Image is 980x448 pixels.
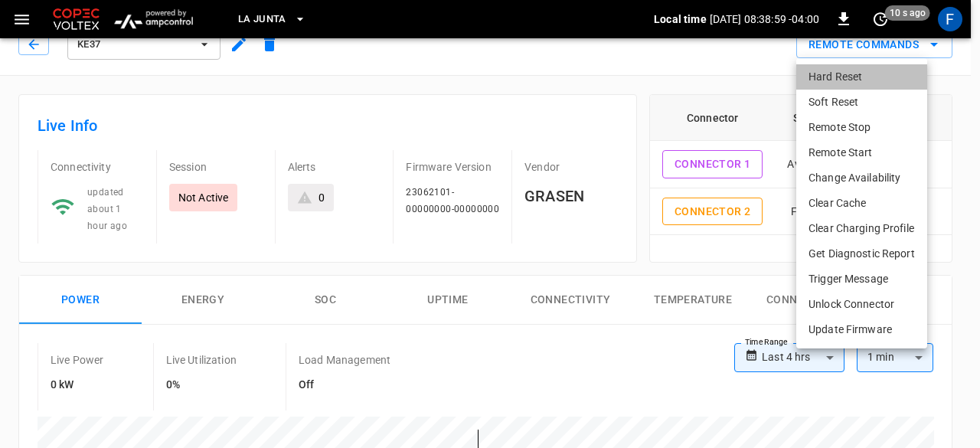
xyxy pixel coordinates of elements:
[796,115,927,140] li: Remote Stop
[796,317,927,342] li: Update Firmware
[796,292,927,317] li: Unlock Connector
[796,191,927,216] li: Clear Cache
[796,140,927,165] li: Remote Start
[796,90,927,115] li: Soft Reset
[796,216,927,241] li: Clear Charging Profile
[796,64,927,90] li: Hard Reset
[796,165,927,191] li: Change Availability
[796,267,927,292] li: Trigger Message
[796,241,927,267] li: Get Diagnostic Report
